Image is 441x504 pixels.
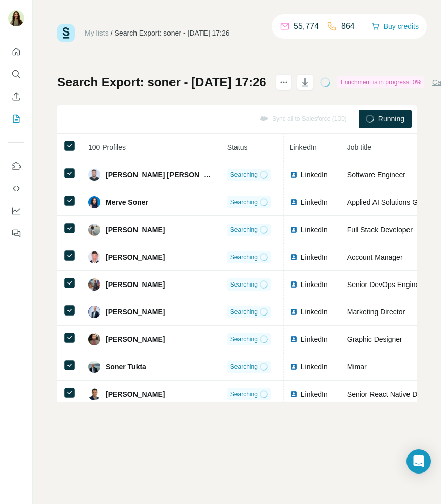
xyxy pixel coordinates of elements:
span: Merve Soner [106,197,148,207]
span: LinkedIn [301,279,328,290]
span: [PERSON_NAME] [106,252,165,262]
img: LinkedIn logo [290,280,298,289]
span: LinkedIn [290,143,317,151]
span: LinkedIn [301,307,328,317]
span: Running [378,114,404,124]
span: Searching [230,253,258,262]
span: Marketing Director [347,308,405,316]
span: [PERSON_NAME] [106,307,165,317]
span: LinkedIn [301,334,328,344]
button: Feedback [8,224,24,242]
img: LinkedIn logo [290,226,298,234]
img: LinkedIn logo [290,198,298,206]
li: / [111,28,113,38]
img: LinkedIn logo [290,171,298,179]
img: Avatar [88,224,100,236]
span: Graphic Designer [347,335,402,343]
img: LinkedIn logo [290,363,298,371]
span: Searching [230,198,258,207]
span: Searching [230,390,258,399]
span: Searching [230,335,258,344]
span: 100 Profiles [88,143,126,151]
img: Avatar [88,306,100,318]
button: Buy credits [371,19,419,34]
button: Quick start [8,43,24,61]
span: Full Stack Developer [347,226,413,234]
button: actions [276,74,292,90]
span: LinkedIn [301,389,328,399]
button: Use Surfe API [8,179,24,198]
img: LinkedIn logo [290,308,298,316]
span: Searching [230,170,258,179]
a: My lists [85,29,109,37]
img: Avatar [88,196,100,208]
button: Dashboard [8,202,24,220]
img: Surfe Logo [57,24,75,42]
span: [PERSON_NAME] [PERSON_NAME] [106,170,215,180]
span: LinkedIn [301,362,328,372]
span: LinkedIn [301,170,328,180]
span: LinkedIn [301,225,328,235]
img: Avatar [8,10,24,26]
span: Searching [230,280,258,289]
img: Avatar [88,251,100,263]
span: Status [227,143,248,151]
span: Searching [230,362,258,371]
span: [PERSON_NAME] [106,389,165,399]
img: LinkedIn logo [290,335,298,343]
img: Avatar [88,361,100,373]
h1: Search Export: soner - [DATE] 17:26 [57,74,266,90]
p: 55,774 [294,20,319,33]
img: LinkedIn logo [290,253,298,261]
span: Software Engineer [347,171,405,179]
span: Searching [230,307,258,317]
img: Avatar [88,388,100,400]
button: Use Surfe on LinkedIn [8,157,24,175]
img: LinkedIn logo [290,390,298,398]
img: Avatar [88,333,100,345]
img: Avatar [88,169,100,181]
span: Mimar [347,363,367,371]
span: Job title [347,143,371,151]
span: [PERSON_NAME] [106,334,165,344]
p: 864 [341,20,355,33]
button: My lists [8,110,24,128]
button: Search [8,65,24,83]
span: [PERSON_NAME] [106,279,165,290]
div: Search Export: soner - [DATE] 17:26 [115,28,230,38]
span: Senior DevOps Engineer [347,280,426,289]
button: Enrich CSV [8,87,24,106]
span: Searching [230,225,258,234]
span: Soner Tukta [106,362,146,372]
div: Open Intercom Messenger [406,449,431,474]
img: Avatar [88,278,100,291]
span: [PERSON_NAME] [106,225,165,235]
div: Enrichment is in progress: 0% [337,76,424,88]
span: Account Manager [347,253,403,261]
span: LinkedIn [301,197,328,207]
span: LinkedIn [301,252,328,262]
